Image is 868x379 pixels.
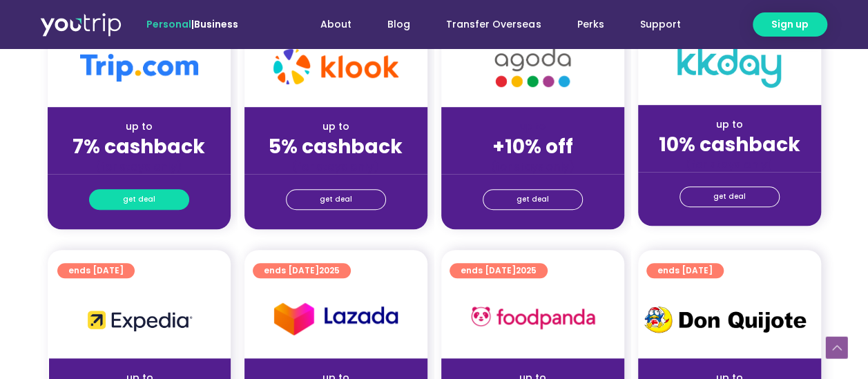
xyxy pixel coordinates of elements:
[319,264,340,276] span: 2025
[369,12,428,37] a: Blog
[73,133,205,160] strong: 7% cashback
[59,119,220,134] div: up to
[483,189,583,210] a: get deal
[320,190,352,209] span: get deal
[68,263,124,278] span: ends [DATE]
[302,12,369,37] a: About
[649,157,810,172] div: (for stays only)
[146,17,191,31] span: Personal
[146,17,238,31] span: |
[679,186,780,207] a: get deal
[452,159,613,174] div: (for stays only)
[516,264,537,276] span: 2025
[646,263,724,278] a: ends [DATE]
[559,12,621,37] a: Perks
[713,187,746,206] span: get deal
[276,12,698,37] nav: Menu
[123,190,155,209] span: get deal
[255,159,416,174] div: (for stays only)
[520,119,546,133] span: up to
[461,263,537,278] span: ends [DATE]
[264,263,340,278] span: ends [DATE]
[517,190,549,209] span: get deal
[57,263,135,278] a: ends [DATE]
[771,17,809,32] span: Sign up
[659,131,800,158] strong: 10% cashback
[492,133,573,160] strong: +10% off
[269,133,403,160] strong: 5% cashback
[450,263,548,278] a: ends [DATE]2025
[59,159,220,174] div: (for stays only)
[253,263,351,278] a: ends [DATE]2025
[657,263,713,278] span: ends [DATE]
[255,119,416,134] div: up to
[194,17,238,31] a: Business
[89,189,189,210] a: get deal
[286,189,386,210] a: get deal
[428,12,559,37] a: Transfer Overseas
[753,12,827,37] a: Sign up
[621,12,698,37] a: Support
[649,117,810,132] div: up to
